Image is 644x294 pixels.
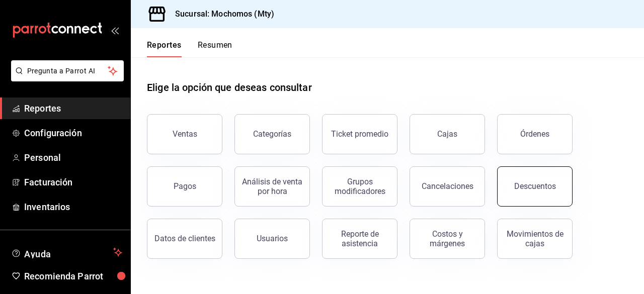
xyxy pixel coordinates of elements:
[322,219,397,259] button: Reporte de asistencia
[27,66,108,76] span: Pregunta a Parrot AI
[497,114,573,154] button: Órdenes
[241,177,303,196] div: Análisis de venta por hora
[234,219,310,259] button: Usuarios
[173,129,197,139] div: Ventas
[24,126,122,140] span: Configuración
[410,166,485,207] button: Cancelaciones
[416,229,478,248] div: Costos y márgenes
[504,229,566,248] div: Movimientos de cajas
[329,229,391,248] div: Reporte de asistencia
[422,181,473,191] div: Cancelaciones
[234,114,310,154] button: Categorías
[497,219,573,259] button: Movimientos de cajas
[24,200,122,214] span: Inventarios
[24,175,122,189] span: Facturación
[257,234,288,243] div: Usuarios
[154,234,215,243] div: Datos de clientes
[497,166,573,207] button: Descuentos
[198,40,232,57] button: Resumen
[167,8,274,20] h3: Sucursal: Mochomos (Mty)
[322,114,397,154] button: Ticket promedio
[514,181,556,191] div: Descuentos
[147,219,222,259] button: Datos de clientes
[147,40,232,57] div: navigation tabs
[520,129,549,139] div: Órdenes
[437,128,458,140] div: Cajas
[7,73,124,83] a: Pregunta a Parrot AI
[24,102,122,115] span: Reportes
[234,166,310,207] button: Análisis de venta por hora
[111,26,119,34] button: open_drawer_menu
[147,166,222,207] button: Pagos
[329,177,391,196] div: Grupos modificadores
[24,246,109,258] span: Ayuda
[410,219,485,259] button: Costos y márgenes
[147,114,222,154] button: Ventas
[331,129,388,139] div: Ticket promedio
[11,60,124,81] button: Pregunta a Parrot AI
[24,151,122,164] span: Personal
[24,269,122,283] span: Recomienda Parrot
[174,181,196,191] div: Pagos
[410,114,485,154] a: Cajas
[253,129,291,139] div: Categorías
[147,80,312,95] h1: Elige la opción que deseas consultar
[322,166,397,207] button: Grupos modificadores
[147,40,182,57] button: Reportes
